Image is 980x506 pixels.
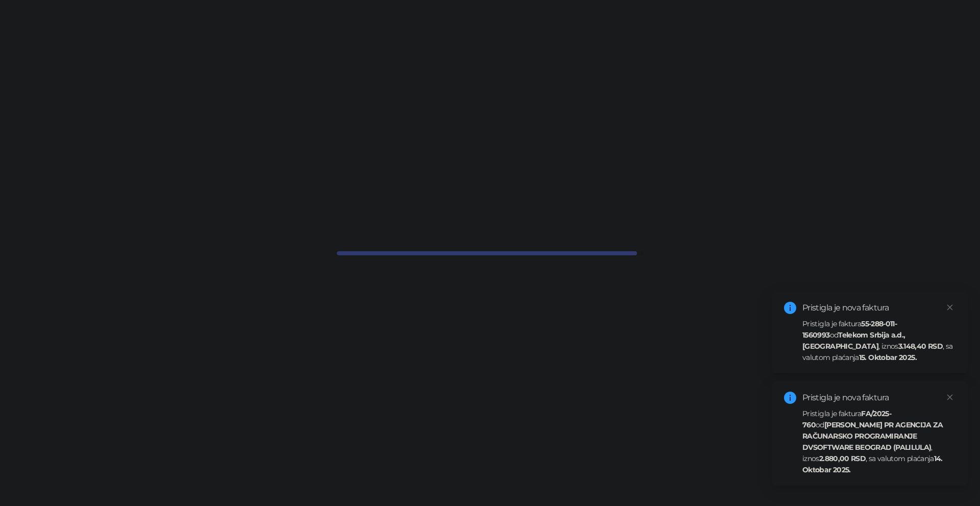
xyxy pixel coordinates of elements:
[802,318,955,363] div: Pristigla je faktura od , iznos , sa valutom plaćanja
[819,454,866,463] strong: 2.880,00 RSD
[944,392,955,403] a: Close
[802,302,955,314] div: Pristigla je nova faktura
[802,408,955,475] div: Pristigla je faktura od , iznos , sa valutom plaćanja
[802,392,955,404] div: Pristigla je nova faktura
[802,330,905,351] strong: Telekom Srbija a.d., [GEOGRAPHIC_DATA]
[802,454,943,474] strong: 14. Oktobar 2025.
[946,304,953,311] span: close
[898,342,943,351] strong: 3.148,40 RSD
[944,302,955,313] a: Close
[802,420,943,452] strong: [PERSON_NAME] PR AGENCIJA ZA RAČUNARSKO PROGRAMIRANJE DVSOFTWARE BEOGRAD (PALILULA)
[784,392,796,404] span: info-circle
[784,302,796,314] span: info-circle
[946,394,953,401] span: close
[859,353,917,362] strong: 15. Oktobar 2025.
